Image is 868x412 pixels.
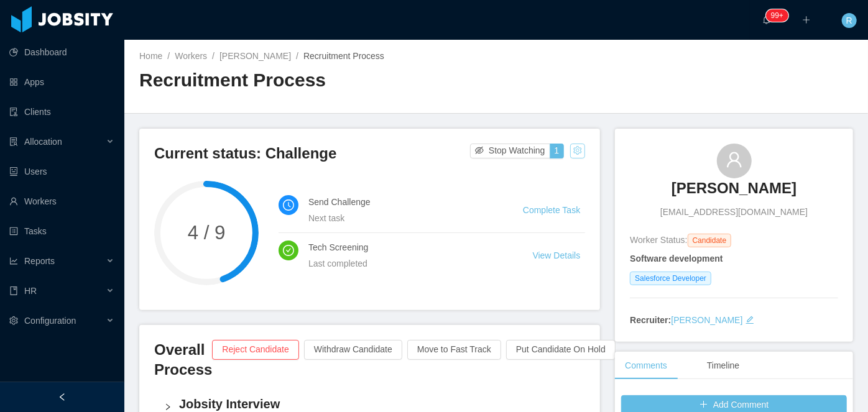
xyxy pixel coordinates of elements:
[139,68,496,93] h2: Recruitment Process
[154,340,212,380] h3: Overall Process
[303,51,384,61] span: Recruitment Process
[9,219,114,244] a: icon: profileTasks
[9,159,114,184] a: icon: robotUsers
[615,352,677,380] div: Comments
[283,199,294,211] i: icon: clock-circle
[9,70,114,94] a: icon: appstoreApps
[660,206,808,219] span: [EMAIL_ADDRESS][DOMAIN_NAME]
[846,13,852,28] span: R
[24,256,55,266] span: Reports
[672,178,796,198] h3: [PERSON_NAME]
[407,340,501,360] button: Move to Fast Track
[308,195,493,209] h4: Send Challenge
[762,16,771,24] i: icon: bell
[308,257,503,270] div: Last completed
[766,9,788,22] sup: 242
[802,16,811,24] i: icon: plus
[570,144,585,158] button: icon: setting
[296,51,298,61] span: /
[219,51,291,61] a: [PERSON_NAME]
[9,40,114,65] a: icon: pie-chartDashboard
[533,250,581,260] a: View Details
[167,51,170,61] span: /
[672,178,796,206] a: [PERSON_NAME]
[304,340,402,360] button: Withdraw Candidate
[139,51,162,61] a: Home
[24,137,62,147] span: Allocation
[308,211,493,225] div: Next task
[9,99,114,124] a: icon: auditClients
[9,189,114,214] a: icon: userWorkers
[212,51,215,61] span: /
[9,257,18,265] i: icon: line-chart
[671,315,742,325] a: [PERSON_NAME]
[630,254,723,263] strong: Software development
[630,272,711,285] span: Salesforce Developer
[726,151,743,168] i: icon: user
[9,316,18,325] i: icon: setting
[523,205,580,215] a: Complete Task
[746,316,754,324] i: icon: edit
[212,340,298,360] button: Reject Candidate
[175,51,207,61] a: Workers
[308,240,503,254] h4: Tech Screening
[470,144,550,158] button: icon: eye-invisibleStop Watching
[688,234,732,247] span: Candidate
[9,286,18,295] i: icon: book
[24,286,37,296] span: HR
[154,223,259,242] span: 4 / 9
[9,137,18,146] i: icon: solution
[164,403,172,411] i: icon: right
[550,144,565,158] button: 1
[24,316,76,326] span: Configuration
[697,352,749,380] div: Timeline
[630,315,671,325] strong: Recruiter:
[283,245,294,256] i: icon: check-circle
[630,235,687,245] span: Worker Status:
[506,340,616,360] button: Put Candidate On Hold
[154,144,470,163] h3: Current status: Challenge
